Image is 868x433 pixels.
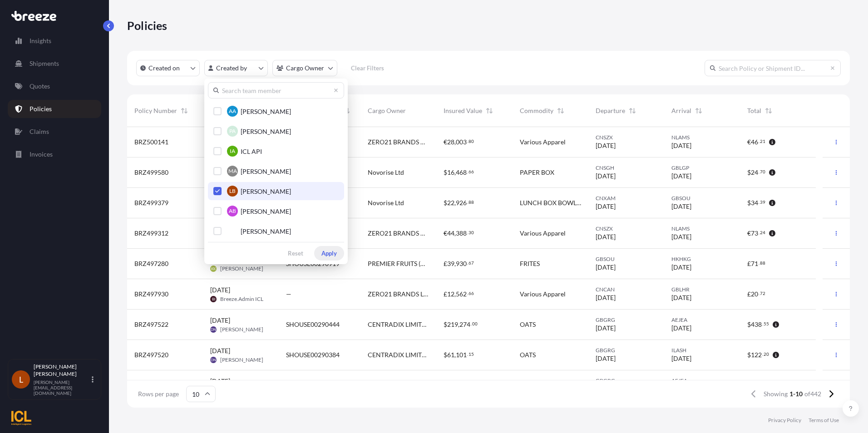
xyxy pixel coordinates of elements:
[241,127,291,136] span: [PERSON_NAME]
[321,249,337,258] p: Apply
[228,167,237,176] span: MA
[314,246,344,261] button: Apply
[208,122,344,140] button: PA[PERSON_NAME]
[208,222,344,240] button: DB[PERSON_NAME]
[208,142,344,160] button: IAICL API
[208,82,344,98] input: Search team member
[230,147,235,156] span: IA
[241,187,291,196] span: [PERSON_NAME]
[208,102,344,238] div: Select Option
[241,227,291,236] span: [PERSON_NAME]
[288,249,303,258] p: Reset
[229,127,236,136] span: PA
[241,167,291,176] span: [PERSON_NAME]
[229,207,236,216] span: AB
[241,147,262,156] span: ICL API
[208,102,344,120] button: AA[PERSON_NAME]
[241,207,291,216] span: [PERSON_NAME]
[281,246,311,261] button: Reset
[229,187,236,196] span: LB
[208,162,344,180] button: MA[PERSON_NAME]
[204,79,348,264] div: createdBy Filter options
[208,182,344,200] button: LB[PERSON_NAME]
[208,202,344,220] button: AB[PERSON_NAME]
[229,107,236,116] span: AA
[229,226,237,236] span: DB
[241,107,291,116] span: [PERSON_NAME]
